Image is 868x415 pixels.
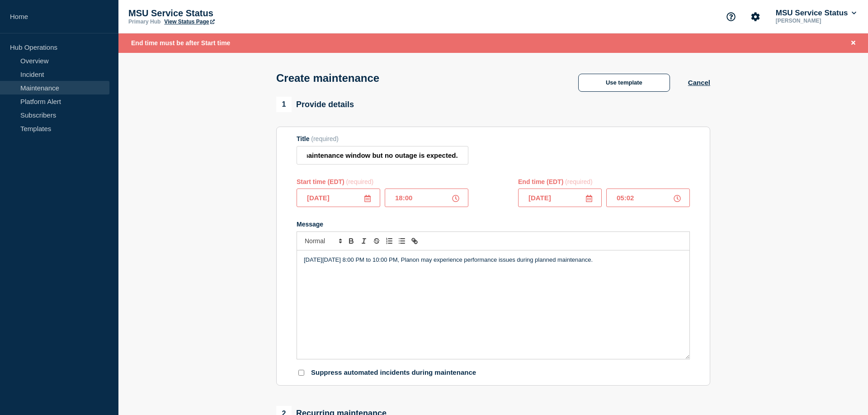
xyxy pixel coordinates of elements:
div: Message [297,250,689,359]
input: Title [297,146,468,165]
h1: Create maintenance [276,72,379,85]
span: End time must be after Start time [131,39,230,47]
input: HH:MM [385,189,468,207]
div: Start time (EDT) [297,178,468,185]
button: MSU Service Status [774,9,858,18]
span: (required) [346,178,374,185]
button: Account settings [746,7,765,26]
input: YYYY-MM-DD [297,189,380,207]
span: 1 [276,97,292,112]
a: View Status Page [164,19,214,25]
button: Toggle bulleted list [396,236,408,246]
p: MSU Service Status [128,8,309,19]
button: Support [722,7,741,26]
button: Toggle italic text [358,236,370,246]
input: YYYY-MM-DD [518,189,602,207]
div: Message [297,221,690,228]
button: Toggle bold text [345,236,358,246]
span: Font size [301,236,345,246]
button: Toggle link [408,236,421,246]
input: HH:MM [606,189,690,207]
div: Title [297,135,468,142]
div: End time (EDT) [518,178,690,185]
button: Toggle strikethrough text [370,236,383,246]
span: (required) [311,135,339,142]
input: Suppress automated incidents during maintenance [298,370,304,376]
div: Provide details [276,97,354,112]
button: Close banner [848,38,859,48]
button: Use template [578,74,670,92]
button: Toggle ordered list [383,236,396,246]
p: Primary Hub [128,19,160,25]
p: Suppress automated incidents during maintenance [311,368,476,377]
p: [PERSON_NAME] [774,18,858,24]
span: (required) [565,178,593,185]
button: Cancel [688,79,710,86]
p: [DATE][DATE] 8:00 PM to 10:00 PM, Planon may experience performance issues during planned mainten... [304,256,683,264]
